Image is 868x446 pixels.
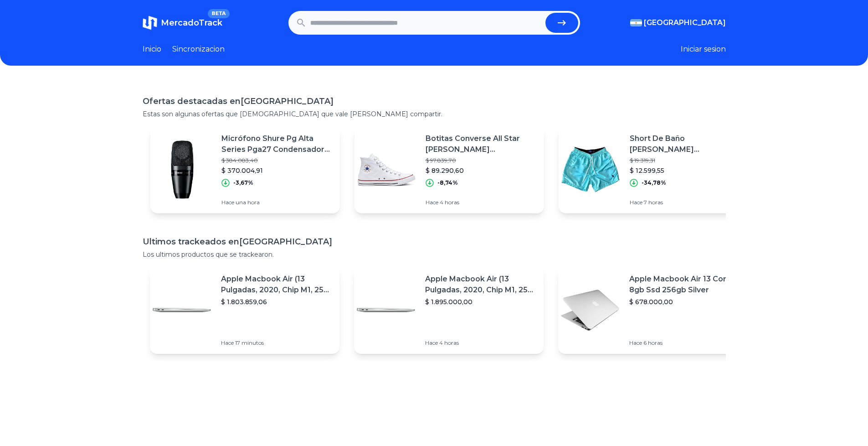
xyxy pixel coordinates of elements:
[437,179,458,187] p: -8,74%
[221,166,333,175] p: $ 370.004,91
[354,126,544,213] a: Featured imageBotitas Converse All Star [PERSON_NAME] [PERSON_NAME]!!!! 100% Original!$ 97.839,70...
[208,9,229,18] span: BETA
[150,278,214,342] img: Featured image
[221,133,333,155] p: Micrófono Shure Pg Alta Series Pga27 Condensador Cardioide Negro
[629,274,740,296] p: Apple Macbook Air 13 Core I5 8gb Ssd 256gb Silver
[233,179,253,187] p: -3,67%
[143,16,157,30] img: MercadoTrack
[143,95,726,108] h1: Ofertas destacadas en [GEOGRAPHIC_DATA]
[426,133,537,155] p: Botitas Converse All Star [PERSON_NAME] [PERSON_NAME]!!!! 100% Original!
[425,297,536,306] p: $ 1.895.000,00
[150,138,214,202] img: Featured image
[150,266,339,354] a: Featured imageApple Macbook Air (13 Pulgadas, 2020, Chip M1, 256 Gb De Ssd, 8 Gb De Ram) - Plata$...
[426,199,537,206] p: Hace 4 horas
[425,274,536,296] p: Apple Macbook Air (13 Pulgadas, 2020, Chip M1, 256 Gb De Ssd, 8 Gb De Ram) - Plata
[143,16,222,30] a: MercadoTrackBETA
[630,17,726,28] button: [GEOGRAPHIC_DATA]
[143,235,726,248] h1: Ultimos trackeados en [GEOGRAPHIC_DATA]
[558,266,748,354] a: Featured imageApple Macbook Air 13 Core I5 8gb Ssd 256gb Silver$ 678.000,00Hace 6 horas
[558,278,622,342] img: Featured image
[630,133,741,155] p: Short De Baño [PERSON_NAME] [PERSON_NAME] Hombre Malla Secado Rápido
[221,157,333,164] p: $ 384.083,40
[629,339,740,347] p: Hace 6 horas
[354,138,418,202] img: Featured image
[642,179,666,187] p: -34,78%
[150,126,340,213] a: Featured imageMicrófono Shure Pg Alta Series Pga27 Condensador Cardioide Negro$ 384.083,40$ 370.0...
[681,44,726,55] button: Iniciar sesion
[143,250,726,259] p: Los ultimos productos que se trackearon.
[644,17,726,28] span: [GEOGRAPHIC_DATA]
[630,199,741,206] p: Hace 7 horas
[161,18,222,28] span: MercadoTrack
[426,157,537,164] p: $ 97.839,70
[630,19,642,26] img: Argentina
[354,278,418,342] img: Featured image
[559,138,622,202] img: Featured image
[221,339,332,347] p: Hace 17 minutos
[425,339,536,347] p: Hace 4 horas
[143,44,161,55] a: Inicio
[630,157,741,164] p: $ 19.319,31
[221,199,333,206] p: Hace una hora
[630,166,741,175] p: $ 12.599,55
[426,166,537,175] p: $ 89.290,60
[559,126,748,213] a: Featured imageShort De Baño [PERSON_NAME] [PERSON_NAME] Hombre Malla Secado Rápido$ 19.319,31$ 12...
[143,109,726,119] p: Estas son algunas ofertas que [DEMOGRAPHIC_DATA] que vale [PERSON_NAME] compartir.
[221,297,332,306] p: $ 1.803.859,06
[629,297,740,306] p: $ 678.000,00
[221,274,332,296] p: Apple Macbook Air (13 Pulgadas, 2020, Chip M1, 256 Gb De Ssd, 8 Gb De Ram) - Plata
[354,266,544,354] a: Featured imageApple Macbook Air (13 Pulgadas, 2020, Chip M1, 256 Gb De Ssd, 8 Gb De Ram) - Plata$...
[172,44,225,55] a: Sincronizacion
